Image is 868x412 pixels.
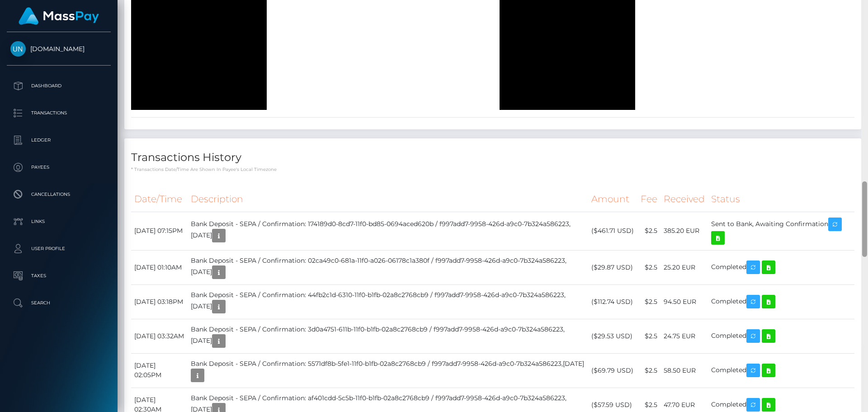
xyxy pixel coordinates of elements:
a: Cancellations [7,183,111,206]
th: Status [708,187,854,212]
th: Description [188,187,589,212]
th: Date/Time [131,187,188,212]
td: $2.5 [637,284,660,319]
p: * Transactions date/time are shown in payee's local timezone [131,166,854,173]
p: Payees [10,161,107,174]
td: Completed [708,284,854,319]
span: [DOMAIN_NAME] [7,45,111,53]
td: [DATE] 03:18PM [131,284,188,319]
td: ($29.87 USD) [588,250,637,284]
th: Fee [637,187,660,212]
a: Search [7,292,111,314]
td: Sent to Bank, Awaiting Confirmation [708,212,854,250]
td: Bank Deposit - SEPA / Confirmation: 3d0a4751-611b-11f0-b1fb-02a8c2768cb9 / f997add7-9958-426d-a9c... [188,319,589,353]
th: Amount [588,187,637,212]
td: [DATE] 01:10AM [131,250,188,284]
a: Dashboard [7,75,111,97]
td: Bank Deposit - SEPA / Confirmation: 02ca49c0-681a-11f0-a026-06178c1a380f / f997add7-9958-426d-a9c... [188,250,589,284]
td: $2.5 [637,319,660,353]
p: Dashboard [10,79,107,93]
a: Links [7,210,111,233]
td: [DATE] 07:15PM [131,212,188,250]
img: Unlockt.me [10,41,26,57]
td: 94.50 EUR [660,284,708,319]
td: ($112.74 USD) [588,284,637,319]
a: Ledger [7,129,111,152]
h4: Transactions History [131,150,854,166]
td: 385.20 EUR [660,212,708,250]
td: $2.5 [637,212,660,250]
td: ($461.71 USD) [588,212,637,250]
a: Transactions [7,102,111,124]
a: Payees [7,156,111,179]
td: $2.5 [637,250,660,284]
td: Completed [708,250,854,284]
td: [DATE] 03:32AM [131,319,188,353]
p: Search [10,296,107,310]
p: Ledger [10,133,107,147]
td: $2.5 [637,353,660,388]
th: Received [660,187,708,212]
p: Taxes [10,269,107,283]
p: Links [10,215,107,228]
td: ($69.79 USD) [588,353,637,388]
td: ($29.53 USD) [588,319,637,353]
td: Completed [708,353,854,388]
a: User Profile [7,237,111,260]
p: Transactions [10,106,107,120]
td: Completed [708,319,854,353]
td: 25.20 EUR [660,250,708,284]
td: 58.50 EUR [660,353,708,388]
p: Cancellations [10,188,107,201]
td: Bank Deposit - SEPA / Confirmation: 44fb2c1d-6310-11f0-b1fb-02a8c2768cb9 / f997add7-9958-426d-a9c... [188,284,589,319]
img: MassPay Logo [19,7,99,25]
td: Bank Deposit - SEPA / Confirmation: 174189d0-8cd7-11f0-bd85-0694aced620b / f997add7-9958-426d-a9c... [188,212,589,250]
a: Taxes [7,265,111,287]
td: Bank Deposit - SEPA / Confirmation: 5571df8b-5fe1-11f0-b1fb-02a8c2768cb9 / f997add7-9958-426d-a9c... [188,353,589,388]
td: 24.75 EUR [660,319,708,353]
td: [DATE] 02:05PM [131,353,188,388]
p: User Profile [10,242,107,256]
